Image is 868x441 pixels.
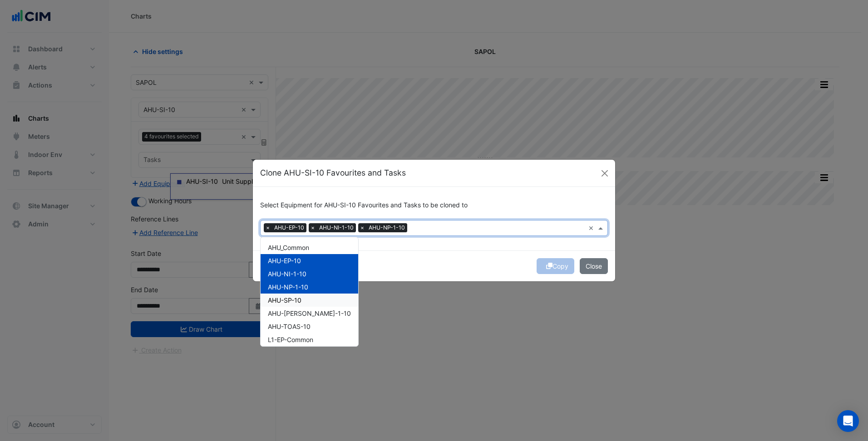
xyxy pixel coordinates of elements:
span: AHU-SP-10 [268,296,301,304]
span: × [264,223,272,232]
button: Close [580,258,608,274]
ng-dropdown-panel: Options list [260,237,359,347]
span: AHU-[PERSON_NAME]-1-10 [268,309,351,317]
span: AHU-NI-1-10 [268,270,306,278]
span: AHU-NP-1-10 [268,283,308,291]
span: × [309,223,317,232]
span: Clear [588,223,596,233]
span: L1-EP-Common [268,336,313,343]
span: AHU-EP-10 [268,257,301,265]
span: × [358,223,366,232]
span: AHU-NP-1-10 [366,223,407,232]
span: AHU-EP-10 [272,223,306,232]
span: AHU-TOAS-10 [268,323,311,330]
div: Open Intercom Messenger [837,410,859,432]
button: Close [598,167,612,180]
span: AHU-NI-1-10 [317,223,356,232]
h6: Select Equipment for AHU-SI-10 Favourites and Tasks to be cloned to [260,201,608,209]
span: AHU_Common [268,244,309,251]
h5: Clone AHU-SI-10 Favourites and Tasks [260,167,406,179]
